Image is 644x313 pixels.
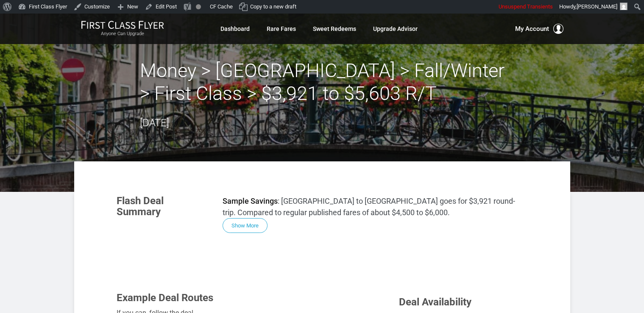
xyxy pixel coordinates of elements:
a: First Class FlyerAnyone Can Upgrade [81,20,164,37]
a: Upgrade Advisor [373,21,418,36]
img: First Class Flyer [81,20,164,29]
button: My Account [515,24,563,34]
small: Anyone Can Upgrade [81,31,164,37]
a: Dashboard [220,21,250,36]
a: Sweet Redeems [313,21,356,36]
a: Rare Fares [267,21,296,36]
span: My Account [515,24,549,34]
span: [PERSON_NAME] [577,3,617,10]
h2: Money > [GEOGRAPHIC_DATA] > Fall/Winter > First Class > $3,921 to $5,603 R/T [140,59,505,105]
h3: Flash Deal Summary [117,195,210,218]
time: [DATE] [140,117,169,129]
span: Unsuspend Transients [499,3,553,10]
span: Deal Availability [399,296,471,308]
strong: Sample Savings [223,197,278,205]
button: Show More [223,218,268,233]
span: Example Deal Routes [117,292,213,304]
p: : [GEOGRAPHIC_DATA] to [GEOGRAPHIC_DATA] goes for $3,921 round-trip. Compared to regular publishe... [223,195,528,218]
